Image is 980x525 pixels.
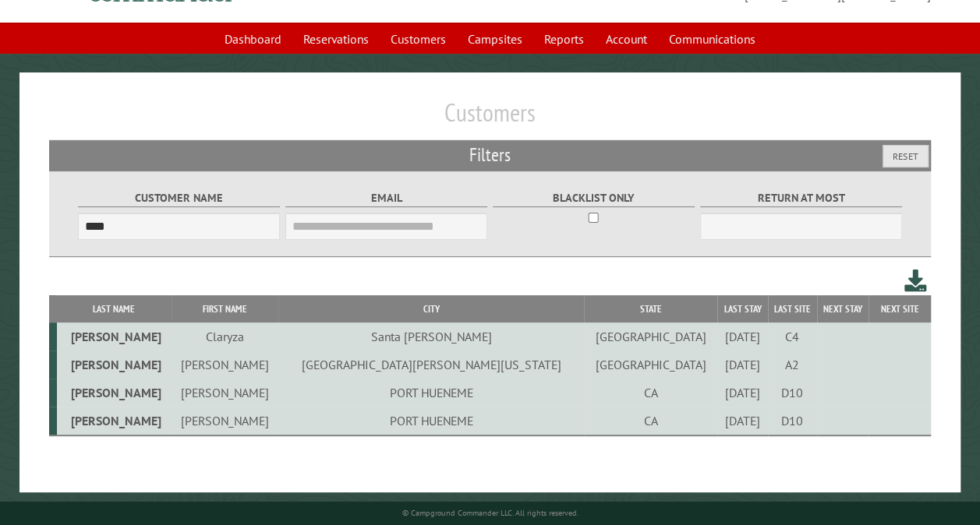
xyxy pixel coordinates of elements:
[720,385,765,400] div: [DATE]
[768,295,817,322] th: Last Site
[493,189,695,207] label: Blacklist only
[278,351,584,379] td: [GEOGRAPHIC_DATA][PERSON_NAME][US_STATE]
[584,407,717,435] td: CA
[57,407,172,435] td: [PERSON_NAME]
[904,266,927,295] a: Download this customer list (.csv)
[172,407,279,435] td: [PERSON_NAME]
[869,295,931,322] th: Next Site
[172,295,279,322] th: First Name
[294,24,378,54] a: Reservations
[720,329,765,344] div: [DATE]
[172,351,279,379] td: [PERSON_NAME]
[584,351,717,379] td: [GEOGRAPHIC_DATA]
[768,322,817,351] td: C4
[584,295,717,322] th: State
[660,24,765,54] a: Communications
[278,407,584,435] td: PORT HUENEME
[768,407,817,435] td: D10
[278,379,584,407] td: PORT HUENEME
[49,97,931,140] h1: Customers
[57,351,172,379] td: [PERSON_NAME]
[278,322,584,351] td: Santa [PERSON_NAME]
[768,351,817,379] td: A2
[57,379,172,407] td: [PERSON_NAME]
[172,322,279,351] td: Claryza
[720,357,765,372] div: [DATE]
[285,189,487,207] label: Email
[817,295,869,322] th: Next Stay
[768,379,817,407] td: D10
[57,322,172,351] td: [PERSON_NAME]
[700,189,902,207] label: Return at most
[78,189,280,207] label: Customer Name
[57,295,172,322] th: Last Name
[883,145,929,167] button: Reset
[584,322,717,351] td: [GEOGRAPHIC_DATA]
[278,295,584,322] th: City
[172,379,279,407] td: [PERSON_NAME]
[402,508,578,518] small: © Campground Commander LLC. All rights reserved.
[584,379,717,407] td: CA
[458,24,532,54] a: Campsites
[381,24,455,54] a: Customers
[49,140,931,170] h2: Filters
[535,24,593,54] a: Reports
[717,295,767,322] th: Last Stay
[720,413,765,428] div: [DATE]
[596,24,656,54] a: Account
[215,24,291,54] a: Dashboard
